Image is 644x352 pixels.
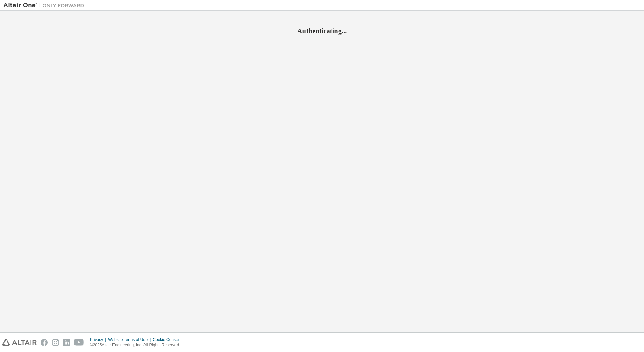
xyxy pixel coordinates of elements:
div: Privacy [90,337,108,342]
img: altair_logo.svg [2,339,37,346]
p: © 2025 Altair Engineering, Inc. All Rights Reserved. [90,342,186,348]
img: Altair One [3,2,88,9]
img: youtube.svg [74,339,84,346]
div: Cookie Consent [153,337,185,342]
h2: Authenticating... [3,27,641,35]
div: Website Terms of Use [108,337,153,342]
img: instagram.svg [52,339,59,346]
img: linkedin.svg [63,339,70,346]
img: facebook.svg [41,339,48,346]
